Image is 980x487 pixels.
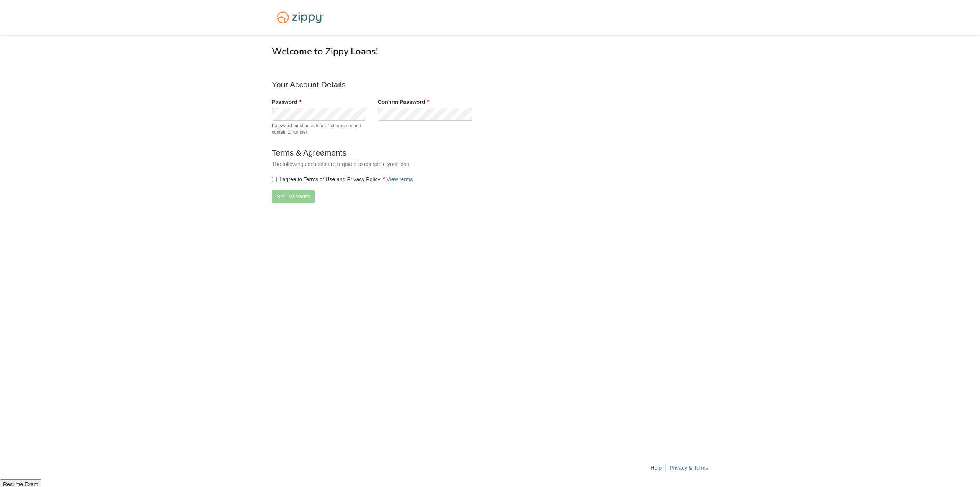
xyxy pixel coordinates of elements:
[272,98,301,106] label: Password
[272,8,329,27] img: Logo
[650,465,661,471] a: Help
[378,108,472,121] input: Verify Password
[272,79,578,90] p: Your Account Details
[272,177,277,182] input: I agree to Terms of Use and Privacy PolicyView terms
[272,160,578,168] p: The following consents are required to complete your loan.
[378,98,430,106] label: Confirm Password
[670,465,708,471] a: Privacy & Terms
[272,147,578,158] p: Terms & Agreements
[272,190,315,203] button: Set Password
[272,123,366,136] span: Password must be at least 7 characters and contain 1 number
[272,46,708,56] h1: Welcome to Zippy Loans!
[272,175,413,183] label: I agree to Terms of Use and Privacy Policy
[387,176,413,182] a: View terms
